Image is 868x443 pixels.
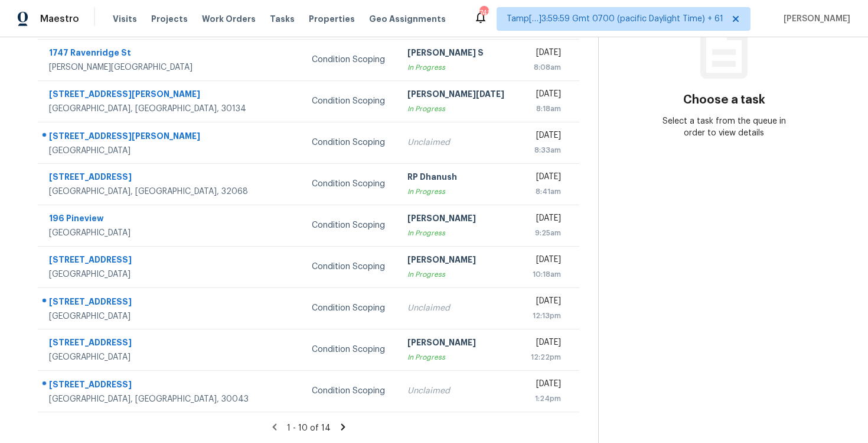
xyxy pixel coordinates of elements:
[369,13,446,25] span: Geo Assignments
[49,212,258,227] div: 196 Pineview
[151,13,188,25] span: Projects
[528,144,561,156] div: 8:33am
[407,171,510,186] div: RP Dhanush
[407,137,510,148] div: Unclaimed
[528,269,561,280] div: 10:18am
[407,88,510,103] div: [PERSON_NAME][DATE]
[407,302,510,314] div: Unclaimed
[312,95,389,107] div: Condition Scoping
[407,186,510,198] div: In Progress
[312,137,389,148] div: Condition Scoping
[407,337,510,351] div: [PERSON_NAME]
[49,130,258,145] div: [STREET_ADDRESS][PERSON_NAME]
[528,47,561,62] div: [DATE]
[49,103,258,115] div: [GEOGRAPHIC_DATA], [GEOGRAPHIC_DATA], 30134
[407,227,510,239] div: In Progress
[270,15,295,23] span: Tasks
[312,261,389,273] div: Condition Scoping
[49,337,258,351] div: [STREET_ADDRESS]
[528,227,561,239] div: 9:25am
[407,254,510,269] div: [PERSON_NAME]
[49,145,258,157] div: [GEOGRAPHIC_DATA]
[407,385,510,397] div: Unclaimed
[49,171,258,186] div: [STREET_ADDRESS]
[49,186,258,198] div: [GEOGRAPHIC_DATA], [GEOGRAPHIC_DATA], 32068
[528,62,561,73] div: 8:08am
[312,344,389,355] div: Condition Scoping
[528,337,561,351] div: [DATE]
[528,393,561,405] div: 1:24pm
[312,178,389,190] div: Condition Scoping
[528,186,561,198] div: 8:41am
[49,296,258,311] div: [STREET_ADDRESS]
[528,171,561,186] div: [DATE]
[661,115,787,139] div: Select a task from the queue in order to view details
[407,269,510,280] div: In Progress
[507,13,723,25] span: Tamp[…]3:59:59 Gmt 0700 (pacific Daylight Time) + 61
[312,302,389,314] div: Condition Scoping
[528,212,561,227] div: [DATE]
[407,103,510,115] div: In Progress
[312,219,389,231] div: Condition Scoping
[312,54,389,66] div: Condition Scoping
[407,62,510,73] div: In Progress
[49,393,258,405] div: [GEOGRAPHIC_DATA], [GEOGRAPHIC_DATA], 30043
[407,47,510,62] div: [PERSON_NAME] S
[528,130,561,144] div: [DATE]
[40,13,79,25] span: Maestro
[528,295,561,310] div: [DATE]
[49,227,258,239] div: [GEOGRAPHIC_DATA]
[407,212,510,227] div: [PERSON_NAME]
[407,351,510,363] div: In Progress
[113,13,137,25] span: Visits
[49,311,258,322] div: [GEOGRAPHIC_DATA]
[49,351,258,363] div: [GEOGRAPHIC_DATA]
[528,254,561,269] div: [DATE]
[49,62,258,73] div: [PERSON_NAME][GEOGRAPHIC_DATA]
[49,379,258,393] div: [STREET_ADDRESS]
[528,88,561,103] div: [DATE]
[309,13,355,25] span: Properties
[49,254,258,269] div: [STREET_ADDRESS]
[287,424,331,432] span: 1 - 10 of 14
[479,7,488,19] div: 741
[528,351,561,363] div: 12:22pm
[683,94,765,106] h3: Choose a task
[49,47,258,62] div: 1747 Ravenridge St
[49,269,258,280] div: [GEOGRAPHIC_DATA]
[779,13,850,25] span: [PERSON_NAME]
[312,385,389,397] div: Condition Scoping
[528,378,561,393] div: [DATE]
[202,13,256,25] span: Work Orders
[528,103,561,115] div: 8:18am
[49,88,258,103] div: [STREET_ADDRESS][PERSON_NAME]
[528,310,561,322] div: 12:13pm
